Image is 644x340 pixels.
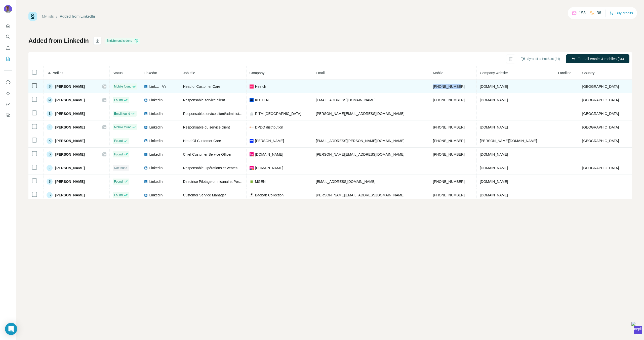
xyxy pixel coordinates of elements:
[250,125,254,129] img: company-logo
[114,193,123,197] span: Found
[183,166,237,170] span: Responsable Opérations et Ventes
[183,98,225,102] span: Responsable service client
[144,180,148,184] img: LinkedIn logo
[183,152,232,156] span: Chief Customer Service Officer
[149,125,163,130] span: LinkedIn
[47,111,53,117] div: B
[114,125,132,130] span: Mobile found
[4,78,12,87] button: Use Surfe on LinkedIn
[316,112,405,116] span: [PERSON_NAME][EMAIL_ADDRESS][DOMAIN_NAME]
[183,125,230,129] span: Responsable du service client
[316,71,325,75] span: Email
[250,152,254,156] img: company-logo
[316,152,405,156] span: [PERSON_NAME][EMAIL_ADDRESS][DOMAIN_NAME]
[582,166,619,170] span: [GEOGRAPHIC_DATA]
[582,139,619,143] span: [GEOGRAPHIC_DATA]
[55,98,85,103] span: [PERSON_NAME]
[55,193,85,198] span: [PERSON_NAME]
[47,165,53,171] div: J
[47,179,53,185] div: S
[4,111,12,120] button: Feedback
[480,180,508,184] span: [DOMAIN_NAME]
[255,125,283,130] span: DPDO distribution
[4,5,12,13] img: Avatar
[144,125,148,129] img: LinkedIn logo
[144,166,148,170] img: LinkedIn logo
[433,139,465,143] span: [PHONE_NUMBER]
[55,84,85,89] span: [PERSON_NAME]
[183,139,221,143] span: Head Of Customer Care
[597,10,601,16] p: 36
[113,71,123,75] span: Status
[144,71,157,75] span: LinkedIn
[55,152,85,157] span: [PERSON_NAME]
[149,98,163,103] span: LinkedIn
[255,165,283,171] span: [DOMAIN_NAME]
[250,84,254,89] img: company-logo
[47,124,53,130] div: L
[47,97,53,103] div: M
[144,112,148,116] img: LinkedIn logo
[144,98,148,102] img: LinkedIn logo
[149,179,163,184] span: LinkedIn
[250,139,254,143] img: company-logo
[582,98,619,102] span: [GEOGRAPHIC_DATA]
[144,193,148,197] img: LinkedIn logo
[55,125,85,130] span: [PERSON_NAME]
[114,139,123,143] span: Found
[183,71,195,75] span: Job title
[582,84,619,89] span: [GEOGRAPHIC_DATA]
[4,21,12,30] button: Quick start
[558,71,571,75] span: Landline
[114,152,123,157] span: Found
[255,98,269,103] span: KUJTEN
[149,138,163,143] span: LinkedIn
[114,179,123,184] span: Found
[579,10,586,16] p: 153
[255,111,301,116] span: RITM [GEOGRAPHIC_DATA]
[47,192,53,198] div: S
[578,56,624,61] span: Find all emails & mobiles (34)
[114,166,127,170] span: Not found
[610,10,633,17] button: Buy credits
[316,180,376,184] span: [EMAIL_ADDRESS][DOMAIN_NAME]
[114,111,130,116] span: Email found
[149,152,163,157] span: LinkedIn
[144,139,148,143] img: LinkedIn logo
[255,179,266,184] span: MGEN
[255,152,283,157] span: [DOMAIN_NAME]
[433,71,443,75] span: Mobile
[47,151,53,157] div: D
[42,14,54,18] a: My lists
[55,165,85,171] span: [PERSON_NAME]
[582,71,595,75] span: Country
[144,152,148,156] img: LinkedIn logo
[250,98,254,102] img: company-logo
[114,84,132,89] span: Mobile found
[480,166,508,170] span: [DOMAIN_NAME]
[55,179,85,184] span: [PERSON_NAME]
[183,84,220,89] span: Head of Customer Care
[480,125,508,129] span: [DOMAIN_NAME]
[183,112,266,116] span: Responsable service client/administration des ventes
[480,152,508,156] span: [DOMAIN_NAME]
[149,111,163,116] span: LinkedIn
[4,100,12,109] button: Dashboard
[183,180,275,184] span: Directrice Pilotage omnicanal et Performance commerciale
[114,98,123,102] span: Found
[28,12,37,21] img: Surfe Logo
[5,323,17,335] div: Open Intercom Messenger
[480,98,508,102] span: [DOMAIN_NAME]
[480,193,508,197] span: [DOMAIN_NAME]
[183,193,226,197] span: Customer Service Manager
[105,38,140,44] div: Enrichment is done
[47,138,53,144] div: K
[255,193,284,198] span: Baobab Collection
[433,98,465,102] span: [PHONE_NUMBER]
[433,180,465,184] span: [PHONE_NUMBER]
[433,125,465,129] span: [PHONE_NUMBER]
[433,152,465,156] span: [PHONE_NUMBER]
[480,139,537,143] span: [PERSON_NAME][DOMAIN_NAME]
[250,71,265,75] span: Company
[4,54,12,63] button: My lists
